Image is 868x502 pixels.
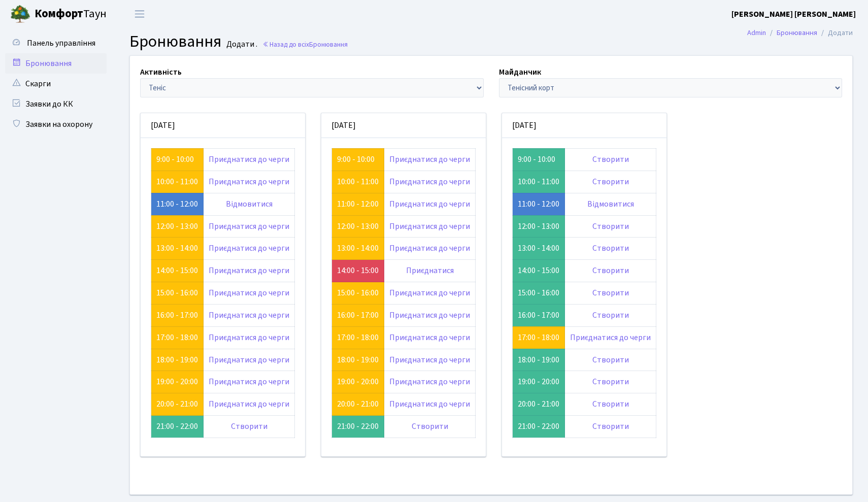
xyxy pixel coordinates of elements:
td: 21:00 - 22:00 [332,416,384,438]
small: Додати . [224,40,257,49]
button: Переключити навігацію [127,6,152,22]
a: 16:00 - 17:00 [156,310,198,321]
a: 15:00 - 16:00 [337,287,379,298]
a: 10:00 - 11:00 [337,176,379,187]
a: Відмовитися [226,198,273,210]
a: Приєднатися до черги [209,354,289,365]
a: 13:00 - 14:00 [337,243,379,254]
a: 14:00 - 15:00 [156,265,198,276]
li: Додати [817,27,853,39]
a: Приєднатися до черги [209,332,289,343]
a: Приєднатися до черги [209,287,289,298]
a: Admin [747,27,766,38]
a: [PERSON_NAME] [PERSON_NAME] [731,8,856,20]
span: Панель управління [27,38,95,49]
a: Заявки на охорону [5,114,107,135]
a: 12:00 - 13:00 [337,221,379,232]
div: [DATE] [321,113,486,138]
span: Бронювання [129,30,221,53]
div: [DATE] [141,113,305,138]
a: 18:00 - 19:00 [337,354,379,365]
a: Приєднатися до черги [389,221,470,232]
a: 18:00 - 19:00 [156,354,198,365]
a: Приєднатися до черги [389,398,470,410]
nav: breadcrumb [732,22,868,44]
a: Приєднатися до черги [570,332,651,343]
a: Приєднатися до черги [209,243,289,254]
a: 20:00 - 21:00 [337,398,379,410]
td: 10:00 - 11:00 [513,171,565,193]
a: Приєднатися до черги [389,332,470,343]
td: 20:00 - 21:00 [513,393,565,416]
a: Приєднатися до черги [389,376,470,387]
a: 17:00 - 18:00 [156,332,198,343]
a: 10:00 - 11:00 [156,176,198,187]
td: 13:00 - 14:00 [513,238,565,260]
a: Приєднатися до черги [389,287,470,298]
a: Створити [592,310,629,321]
a: Створити [592,221,629,232]
td: 14:00 - 15:00 [513,260,565,282]
a: Бронювання [5,53,107,74]
span: Таун [35,6,107,23]
a: Заявки до КК [5,94,107,114]
a: Відмовитися [587,198,634,210]
a: 9:00 - 10:00 [337,154,375,165]
td: 21:00 - 22:00 [151,416,204,438]
a: Бронювання [777,27,817,38]
span: Бронювання [309,40,348,49]
td: 21:00 - 22:00 [513,416,565,438]
a: Панель управління [5,33,107,53]
a: Приєднатися до черги [389,354,470,365]
a: Створити [592,243,629,254]
td: 18:00 - 19:00 [513,349,565,371]
a: Приєднатися до черги [209,154,289,165]
a: 15:00 - 16:00 [156,287,198,298]
a: Приєднатися до черги [209,265,289,276]
a: Створити [592,265,629,276]
label: Майданчик [499,66,541,78]
a: 17:00 - 18:00 [518,332,559,343]
a: Приєднатися [406,265,454,276]
b: Комфорт [35,6,83,22]
a: 19:00 - 20:00 [156,376,198,387]
a: Створити [592,354,629,365]
a: 17:00 - 18:00 [337,332,379,343]
a: Створити [592,398,629,410]
a: Назад до всіхБронювання [262,40,348,49]
a: Приєднатися до черги [209,176,289,187]
a: 16:00 - 17:00 [337,310,379,321]
a: Приєднатися до черги [389,243,470,254]
a: Приєднатися до черги [209,310,289,321]
a: Створити [592,287,629,298]
b: [PERSON_NAME] [PERSON_NAME] [731,9,856,20]
a: Приєднатися до черги [389,198,470,210]
td: 9:00 - 10:00 [513,148,565,171]
img: logo.png [10,4,30,24]
a: Скарги [5,74,107,94]
a: Створити [592,176,629,187]
a: 14:00 - 15:00 [337,265,379,276]
td: 12:00 - 13:00 [513,215,565,238]
a: 11:00 - 12:00 [156,198,198,210]
a: Створити [592,376,629,387]
a: Створити [592,421,629,432]
td: 15:00 - 16:00 [513,282,565,305]
a: Приєднатися до черги [389,176,470,187]
a: 19:00 - 20:00 [337,376,379,387]
a: Приєднатися до черги [389,154,470,165]
a: Приєднатися до черги [209,398,289,410]
a: Приєднатися до черги [209,376,289,387]
a: 11:00 - 12:00 [337,198,379,210]
a: 20:00 - 21:00 [156,398,198,410]
a: Приєднатися до черги [209,221,289,232]
a: Створити [592,154,629,165]
td: 16:00 - 17:00 [513,304,565,326]
a: 9:00 - 10:00 [156,154,194,165]
a: Приєднатися до черги [389,310,470,321]
div: [DATE] [502,113,666,138]
label: Активність [140,66,182,78]
a: 12:00 - 13:00 [156,221,198,232]
td: 19:00 - 20:00 [513,371,565,393]
a: 13:00 - 14:00 [156,243,198,254]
